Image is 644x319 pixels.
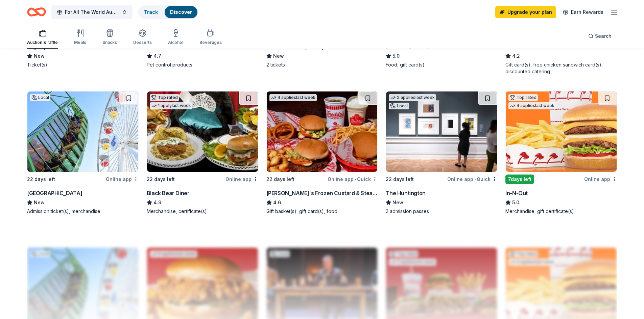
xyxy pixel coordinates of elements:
div: Meals [74,40,86,45]
div: 22 days left [266,175,294,183]
div: Auction & raffle [27,40,58,45]
button: Beverages [199,26,222,49]
div: Online app [106,175,139,183]
div: Pet control products [147,61,258,68]
button: Alcohol [168,26,183,49]
div: Snacks [102,40,117,45]
span: 4.7 [153,52,161,60]
span: 4.9 [153,198,161,207]
a: Image for Black Bear DinerTop rated1 applylast week22 days leftOnline appBlack Bear Diner4.9Merch... [147,91,258,215]
div: Online app Quick [328,175,378,183]
button: Desserts [133,26,152,49]
div: 22 days left [27,175,55,183]
span: 5.0 [512,198,519,207]
span: Search [595,32,612,40]
div: 1 apply last week [150,102,192,109]
span: New [273,52,284,60]
span: New [34,198,45,207]
a: Home [27,4,46,20]
div: Admission ticket(s), merchandise [27,208,139,215]
img: Image for Freddy's Frozen Custard & Steakburgers [267,91,378,172]
div: Top rated [508,94,538,101]
div: Online app Quick [447,175,497,183]
div: Alcohol [168,40,183,45]
img: Image for The Huntington [386,91,497,172]
img: Image for In-N-Out [506,91,617,172]
img: Image for Pacific Park [27,91,138,172]
div: Ticket(s) [27,61,139,68]
span: 5.0 [392,52,400,60]
button: Auction & raffle [27,26,58,49]
div: 2 tickets [266,61,378,68]
a: Track [144,9,158,15]
div: In-N-Out [505,189,528,197]
div: 4 applies last week [508,102,556,109]
a: Earn Rewards [559,6,607,18]
div: 4 applies last week [269,94,317,101]
button: Meals [74,26,86,49]
div: Black Bear Diner [147,189,190,197]
span: • [355,177,356,182]
div: Desserts [133,40,152,45]
div: Merchandise, certificate(s) [147,208,258,215]
a: Image for Pacific ParkLocal22 days leftOnline app[GEOGRAPHIC_DATA]NewAdmission ticket(s), merchan... [27,91,139,215]
div: Online app [225,175,258,183]
div: Local [30,94,50,101]
div: The Huntington [386,189,425,197]
div: Gift basket(s), gift card(s), food [266,208,378,215]
span: • [474,177,476,182]
span: New [34,52,45,60]
div: Food, gift card(s) [386,61,497,68]
div: 22 days left [147,175,175,183]
div: [PERSON_NAME]'s Frozen Custard & Steakburgers [266,189,378,197]
div: 2 applies last week [389,94,436,101]
a: Image for Freddy's Frozen Custard & Steakburgers4 applieslast week22 days leftOnline app•Quick[PE... [266,91,378,215]
img: Image for Black Bear Diner [147,91,258,172]
div: Top rated [150,94,179,101]
button: Snacks [102,26,117,49]
div: 7 days left [505,175,534,184]
a: Discover [170,9,192,15]
a: Upgrade your plan [495,6,556,18]
span: 4.2 [512,52,520,60]
div: 2 admission passes [386,208,497,215]
div: [GEOGRAPHIC_DATA] [27,189,82,197]
div: Local [389,103,409,109]
button: For All The World Auction Extravaganza [51,5,133,19]
div: 22 days left [386,175,414,183]
div: Merchandise, gift certificate(s) [505,208,617,215]
div: Gift card(s), free chicken sandwich card(s), discounted catering [505,61,617,75]
a: Image for In-N-OutTop rated4 applieslast week7days leftOnline appIn-N-Out5.0Merchandise, gift cer... [505,91,617,215]
a: Image for The Huntington2 applieslast weekLocal22 days leftOnline app•QuickThe HuntingtonNew2 adm... [386,91,497,215]
div: Beverages [199,40,222,45]
button: TrackDiscover [138,5,198,19]
span: 4.6 [273,198,281,207]
div: Online app [584,175,617,183]
span: For All The World Auction Extravaganza [65,8,119,16]
button: Search [583,29,617,43]
span: New [392,198,403,207]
